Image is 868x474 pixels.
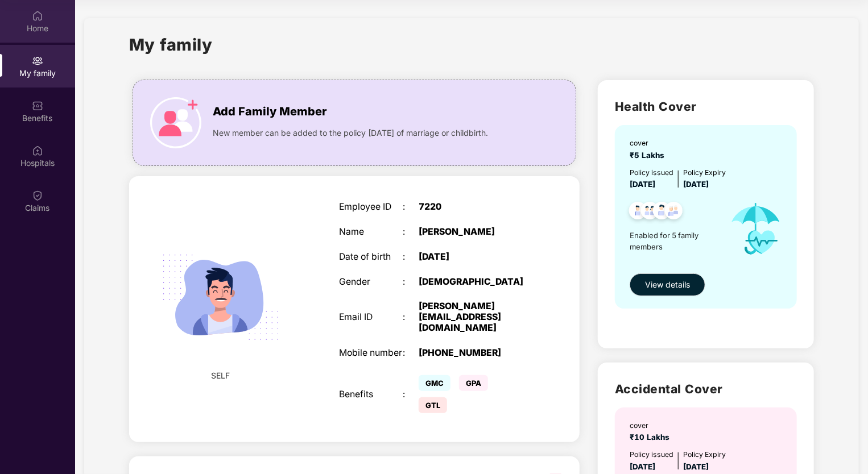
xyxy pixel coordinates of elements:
[645,278,690,291] span: View details
[150,97,201,148] img: icon
[419,252,530,263] div: [DATE]
[630,167,673,178] div: Policy issued
[211,369,230,382] span: SELF
[32,55,43,66] img: svg+xml;base64,PHN2ZyB3aWR0aD0iMjAiIGhlaWdodD0iMjAiIHZpZXdCb3g9IjAgMCAyMCAyMCIgZmlsbD0ibm9uZSIgeG...
[459,375,488,391] span: GPA
[683,462,709,471] span: [DATE]
[32,190,43,201] img: svg+xml;base64,PHN2ZyBpZD0iQ2xhaW0iIHhtbG5zPSJodHRwOi8vd3d3LnczLm9yZy8yMDAwL3N2ZyIgd2lkdGg9IjIwIi...
[419,375,450,391] span: GMC
[403,348,419,359] div: :
[683,180,709,189] span: [DATE]
[615,97,797,116] h2: Health Cover
[630,420,674,431] div: cover
[213,127,488,139] span: New member can be added to the policy [DATE] of marriage or childbirth.
[403,202,419,213] div: :
[148,225,292,369] img: svg+xml;base64,PHN2ZyB4bWxucz0iaHR0cDovL3d3dy53My5vcmcvMjAwMC9zdmciIHdpZHRoPSIyMjQiIGhlaWdodD0iMT...
[630,462,655,471] span: [DATE]
[615,380,797,398] h2: Accidental Cover
[419,227,530,238] div: [PERSON_NAME]
[32,100,43,111] img: svg+xml;base64,PHN2ZyBpZD0iQmVuZWZpdHMiIHhtbG5zPSJodHRwOi8vd3d3LnczLm9yZy8yMDAwL3N2ZyIgd2lkdGg9Ij...
[339,202,403,213] div: Employee ID
[403,252,419,263] div: :
[630,180,655,189] span: [DATE]
[630,138,669,148] div: cover
[339,227,403,238] div: Name
[339,312,403,323] div: Email ID
[129,32,213,57] h1: My family
[630,273,705,296] button: View details
[32,10,43,22] img: svg+xml;base64,PHN2ZyBpZD0iSG9tZSIgeG1sbnM9Imh0dHA6Ly93d3cudzMub3JnLzIwMDAvc3ZnIiB3aWR0aD0iMjAiIG...
[419,202,530,213] div: 7220
[403,277,419,288] div: :
[636,198,664,226] img: svg+xml;base64,PHN2ZyB4bWxucz0iaHR0cDovL3d3dy53My5vcmcvMjAwMC9zdmciIHdpZHRoPSI0OC45MTUiIGhlaWdodD...
[630,433,674,442] span: ₹10 Lakhs
[403,389,419,400] div: :
[630,230,720,253] span: Enabled for 5 family members
[419,348,530,359] div: [PHONE_NUMBER]
[419,301,530,333] div: [PERSON_NAME][EMAIL_ADDRESS][DOMAIN_NAME]
[339,348,403,359] div: Mobile number
[403,227,419,238] div: :
[403,312,419,323] div: :
[683,167,726,178] div: Policy Expiry
[720,190,792,268] img: icon
[660,198,688,226] img: svg+xml;base64,PHN2ZyB4bWxucz0iaHR0cDovL3d3dy53My5vcmcvMjAwMC9zdmciIHdpZHRoPSI0OC45NDMiIGhlaWdodD...
[683,449,726,460] div: Policy Expiry
[624,198,652,226] img: svg+xml;base64,PHN2ZyB4bWxucz0iaHR0cDovL3d3dy53My5vcmcvMjAwMC9zdmciIHdpZHRoPSI0OC45NDMiIGhlaWdodD...
[630,151,669,160] span: ₹5 Lakhs
[339,277,403,288] div: Gender
[419,397,447,413] span: GTL
[339,389,403,400] div: Benefits
[630,449,673,460] div: Policy issued
[648,198,676,226] img: svg+xml;base64,PHN2ZyB4bWxucz0iaHR0cDovL3d3dy53My5vcmcvMjAwMC9zdmciIHdpZHRoPSI0OC45NDMiIGhlaWdodD...
[419,277,530,288] div: [DEMOGRAPHIC_DATA]
[339,252,403,263] div: Date of birth
[213,103,326,120] span: Add Family Member
[32,145,43,156] img: svg+xml;base64,PHN2ZyBpZD0iSG9zcGl0YWxzIiB4bWxucz0iaHR0cDovL3d3dy53My5vcmcvMjAwMC9zdmciIHdpZHRoPS...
